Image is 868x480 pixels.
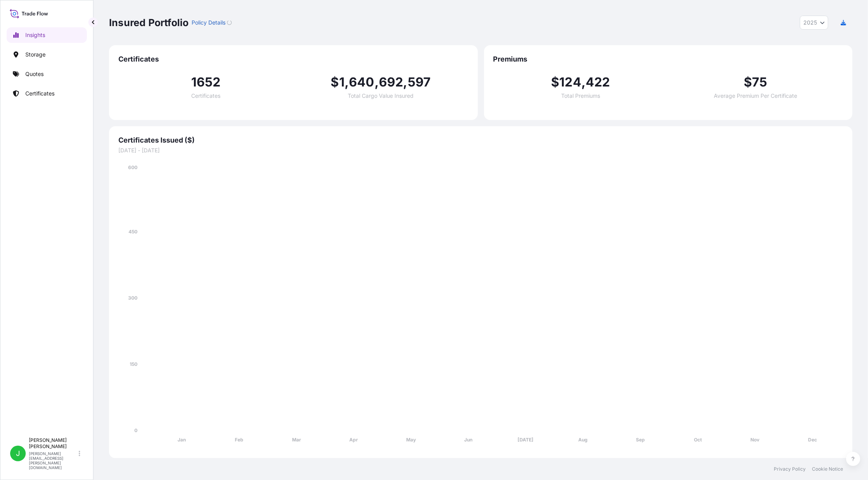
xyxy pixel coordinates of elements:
[375,76,379,88] span: ,
[694,437,702,443] tspan: Oct
[348,93,414,99] span: Total Cargo Value Insured
[636,437,645,443] tspan: Sep
[561,93,600,99] span: Total Premiums
[178,437,186,443] tspan: Jan
[227,16,232,29] button: Loading
[128,295,137,301] tspan: 300
[191,93,220,99] span: Certificates
[493,55,843,64] span: Premiums
[128,164,137,170] tspan: 600
[808,437,817,443] tspan: Dec
[752,76,767,88] span: 75
[800,16,828,30] button: Year Selector
[345,76,349,88] span: ,
[192,19,225,26] p: Policy Details
[130,361,137,367] tspan: 150
[29,437,77,450] p: [PERSON_NAME] [PERSON_NAME]
[134,427,137,433] tspan: 0
[774,466,806,472] a: Privacy Policy
[581,76,586,88] span: ,
[714,93,797,99] span: Average Premium Per Certificate
[7,66,87,82] a: Quotes
[7,47,87,62] a: Storage
[331,76,339,88] span: $
[25,31,45,39] p: Insights
[751,437,760,443] tspan: Nov
[129,229,137,235] tspan: 450
[803,19,817,26] span: 2025
[744,76,752,88] span: $
[191,76,221,88] span: 1652
[339,76,345,88] span: 1
[586,76,610,88] span: 422
[118,136,843,145] span: Certificates Issued ($)
[227,20,232,25] div: Loading
[464,437,472,443] tspan: Jun
[25,51,46,58] p: Storage
[29,451,77,470] p: [PERSON_NAME][EMAIL_ADDRESS][PERSON_NAME][DOMAIN_NAME]
[551,76,559,88] span: $
[235,437,243,443] tspan: Feb
[349,76,375,88] span: 640
[25,90,55,97] p: Certificates
[7,86,87,101] a: Certificates
[7,27,87,43] a: Insights
[403,76,407,88] span: ,
[379,76,403,88] span: 692
[578,437,588,443] tspan: Aug
[406,437,416,443] tspan: May
[812,466,843,472] a: Cookie Notice
[292,437,301,443] tspan: Mar
[16,450,20,457] span: J
[109,16,188,29] p: Insured Portfolio
[408,76,431,88] span: 597
[349,437,358,443] tspan: Apr
[118,55,468,64] span: Certificates
[560,76,582,88] span: 124
[25,70,44,78] p: Quotes
[118,146,843,154] span: [DATE] - [DATE]
[518,437,534,443] tspan: [DATE]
